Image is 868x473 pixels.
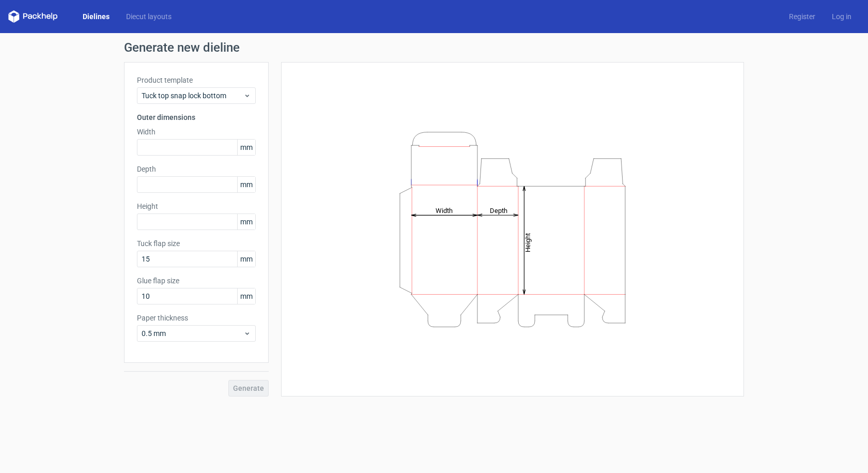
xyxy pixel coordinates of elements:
label: Product template [137,75,256,85]
label: Width [137,127,256,137]
a: Dielines [74,11,118,22]
label: Height [137,201,256,211]
span: mm [237,288,255,304]
h3: Outer dimensions [137,112,256,123]
label: Depth [137,164,256,174]
span: 0.5 mm [142,328,243,339]
tspan: Width [436,206,453,214]
label: Tuck flap size [137,238,256,249]
a: Diecut layouts [118,11,180,22]
tspan: Height [524,233,532,252]
label: Paper thickness [137,313,256,323]
span: Tuck top snap lock bottom [142,90,243,101]
h1: Generate new dieline [124,41,744,54]
span: mm [237,140,255,155]
span: mm [237,177,255,192]
span: mm [237,251,255,267]
label: Glue flap size [137,276,256,286]
a: Log in [824,11,860,22]
span: mm [237,214,255,230]
a: Register [781,11,824,22]
tspan: Depth [490,206,507,214]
